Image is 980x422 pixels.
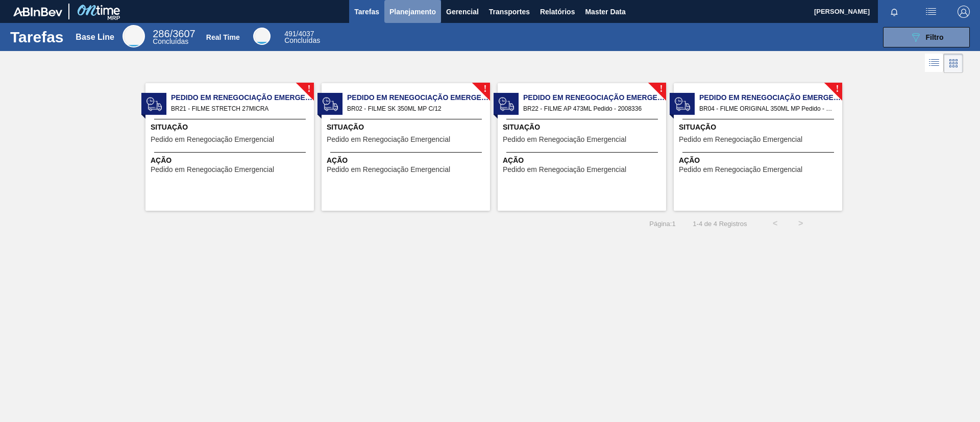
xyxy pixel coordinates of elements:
span: Pedido em Renegociação Emergencial [699,92,842,103]
span: Concluídas [153,37,188,45]
span: BR22 - FILME AP 473ML Pedido - 2008336 [523,103,658,114]
span: Pedido em Renegociação Emergencial [523,92,666,103]
span: Pedido em Renegociação Emergencial [503,136,626,143]
span: Pedido em Renegociação Emergencial [327,166,450,173]
span: ! [483,85,486,93]
div: Base Line [153,30,195,45]
span: 491 [284,30,296,38]
div: Real Time [253,28,271,45]
span: BR21 - FILME STRETCH 27MICRA [171,103,306,114]
span: Ação [327,155,487,166]
span: Transportes [489,6,530,18]
span: Pedido em Renegociação Emergencial [347,92,490,103]
img: TNhmsLtSVTkK8tSr43FrP2fwEKptu5GPRR3wAAAABJRU5ErkJggg== [13,7,62,16]
div: Real Time [206,33,240,41]
span: Pedido em Renegociação Emergencial [327,136,450,143]
span: Pedido em Renegociação Emergencial [151,166,274,173]
span: Pedido em Renegociação Emergencial [171,92,314,103]
span: Situação [151,122,311,133]
span: Ação [679,155,840,166]
span: Situação [327,122,487,133]
span: ! [307,85,310,93]
span: Situação [503,122,664,133]
div: Visão em Cards [944,54,963,73]
div: Visão em Lista [925,54,944,73]
img: status [146,96,162,112]
span: Relatórios [540,6,575,18]
span: ! [659,85,663,93]
h1: Tarefas [10,31,64,43]
span: Situação [679,122,840,133]
button: Notificações [878,5,911,19]
span: Ação [151,155,311,166]
span: Gerencial [446,6,479,18]
img: Logout [958,6,970,18]
span: BR02 - FILME SK 350ML MP C/12 [347,103,482,114]
span: Página : 1 [649,220,675,228]
span: Ação [503,155,664,166]
button: > [788,211,814,236]
span: 1 - 4 de 4 Registros [691,220,747,228]
button: < [763,211,788,236]
span: Tarefas [354,6,379,18]
div: Base Line [122,25,145,47]
span: Pedido em Renegociação Emergencial [503,166,626,173]
span: Planejamento [389,6,436,18]
span: BR04 - FILME ORIGINAL 350ML MP Pedido - 2020921 [699,103,834,114]
span: ! [836,85,839,93]
span: Filtro [926,33,944,41]
div: Real Time [284,31,320,44]
span: Master Data [585,6,625,18]
span: / 3607 [153,28,195,39]
span: Pedido em Renegociação Emergencial [679,166,802,173]
img: status [323,96,338,112]
img: userActions [925,6,937,18]
img: status [499,96,514,112]
span: Pedido em Renegociação Emergencial [679,136,802,143]
span: Concluídas [284,36,320,44]
span: / 4037 [284,30,314,38]
img: status [675,96,690,112]
span: Pedido em Renegociação Emergencial [151,136,274,143]
div: Base Line [76,33,114,42]
span: 286 [153,28,169,39]
button: Filtro [883,27,970,47]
